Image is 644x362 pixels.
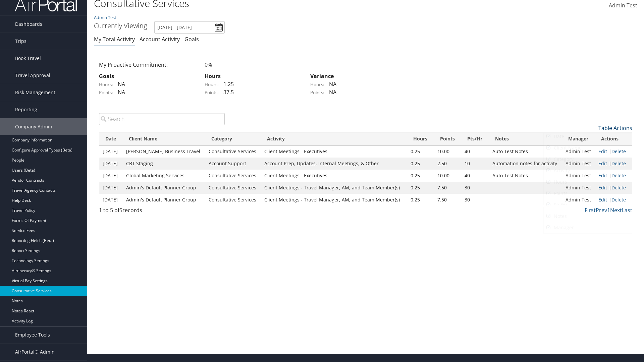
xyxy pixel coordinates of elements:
[15,67,50,84] span: Travel Approval
[15,326,50,343] span: Employee Tools
[544,210,632,222] a: Notes
[15,118,52,135] span: Company Admin
[15,50,41,67] span: Book Travel
[15,344,55,360] span: AirPortal® Admin
[544,188,632,199] a: Points
[15,33,26,50] span: Trips
[544,222,632,233] a: Manager
[544,165,632,176] a: Activity
[15,84,55,101] span: Risk Management
[544,199,632,210] a: Pts/Hr
[15,101,37,118] span: Reporting
[15,16,42,33] span: Dashboards
[544,131,632,142] a: Date
[544,154,632,165] a: Category
[544,142,632,154] a: Client Name
[544,176,632,188] a: Hours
